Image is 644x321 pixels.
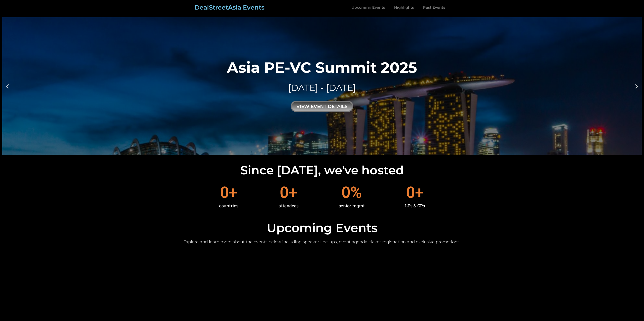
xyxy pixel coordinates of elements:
span: % [350,185,365,200]
div: view event details [291,101,353,112]
div: Previous slide [5,83,10,89]
h2: Upcoming Events [2,222,642,234]
span: + [415,185,425,200]
div: attendees [279,200,298,211]
h2: Explore and learn more about the events below including speaker line-ups, event agenda, ticket re... [2,239,642,245]
span: + [229,185,239,200]
a: Past Events [418,2,450,13]
div: LPs & GPs [405,200,425,211]
a: Asia PE-VC Summit 2025[DATE] - [DATE]view event details [2,17,642,155]
div: Asia PE-VC Summit 2025 [227,60,417,75]
span: + [289,185,298,200]
h2: Since [DATE], we've hosted [2,164,642,176]
div: Next slide [634,83,639,89]
div: countries [219,200,238,211]
span: 0 [341,185,350,200]
span: 0 [280,185,289,200]
span: 0 [220,185,229,200]
a: Highlights [390,2,418,13]
a: Upcoming Events [347,2,390,13]
div: [DATE] - [DATE] [227,82,417,94]
span: Go to slide 2 [323,151,325,152]
span: 0 [406,185,415,200]
a: DealStreetAsia Events [195,4,264,11]
div: senior mgmt [339,200,365,211]
span: Go to slide 1 [319,151,321,152]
